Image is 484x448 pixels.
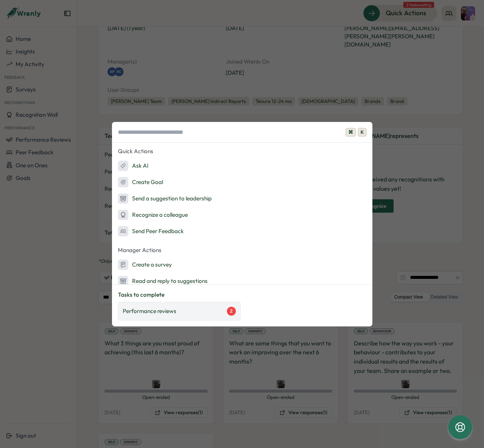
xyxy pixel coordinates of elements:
div: Send a suggestion to leadership [118,193,212,204]
p: Manager Actions [112,245,372,256]
div: Send Peer Feedback [118,226,184,236]
button: Recognize a colleague [112,207,372,222]
div: Create Goal [118,177,163,187]
button: Send a suggestion to leadership [112,191,372,206]
button: Create a survey [112,257,372,272]
p: Tasks to complete [118,291,366,299]
button: Create Goal [112,175,372,190]
div: Ask AI [118,161,148,171]
p: Performance reviews [123,307,176,315]
button: Read and reply to suggestions [112,274,372,289]
button: Ask AI [112,158,372,173]
span: ⌘ [346,128,356,137]
div: 2 [227,307,236,316]
span: K [358,128,366,137]
div: Recognize a colleague [118,210,188,220]
div: Read and reply to suggestions [118,276,208,286]
button: Send Peer Feedback [112,224,372,239]
div: Create a survey [118,260,172,270]
p: Quick Actions [112,146,372,157]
